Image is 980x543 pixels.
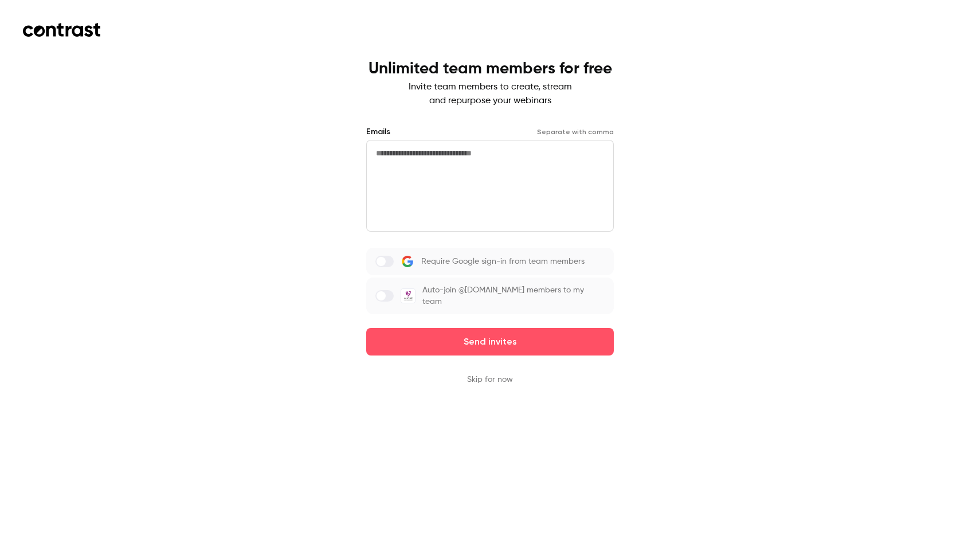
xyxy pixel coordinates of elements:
label: Emails [366,126,390,138]
label: Require Google sign-in from team members [366,248,614,275]
h1: Unlimited team members for free [369,60,612,78]
img: Aucae [401,289,415,303]
label: Auto-join @[DOMAIN_NAME] members to my team [366,278,614,314]
button: Send invites [366,328,614,356]
p: Separate with comma [537,127,614,136]
button: Skip for now [467,374,513,385]
p: Invite team members to create, stream and repurpose your webinars [369,80,612,108]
